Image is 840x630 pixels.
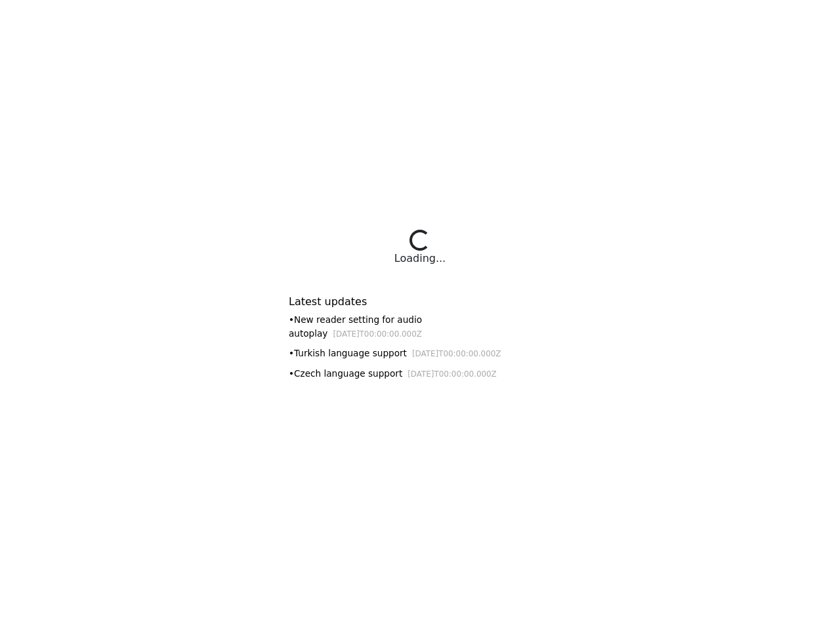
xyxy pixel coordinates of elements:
div: • New reader setting for audio autoplay [289,313,551,340]
div: • Turkish language support [289,346,551,360]
h6: Latest updates [289,295,551,308]
small: [DATE]T00:00:00.000Z [408,369,497,379]
small: [DATE]T00:00:00.000Z [333,329,422,339]
div: • Czech language support [289,367,551,381]
div: Loading... [394,251,446,266]
small: [DATE]T00:00:00.000Z [412,349,501,358]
